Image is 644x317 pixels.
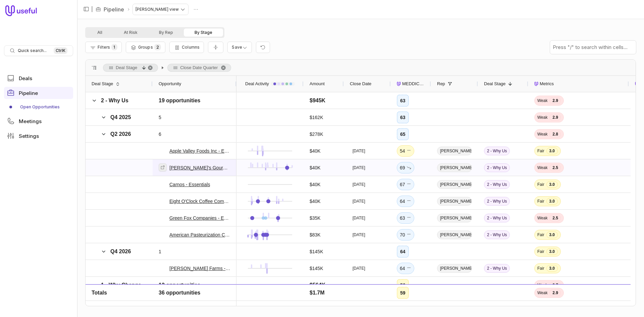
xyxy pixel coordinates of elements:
span: [PERSON_NAME] [437,147,472,155]
div: Pipeline submenu [4,102,73,112]
div: 64 [400,197,411,205]
span: Amount [310,80,325,88]
time: [DATE] [353,266,365,271]
div: 63 [400,113,406,121]
time: [DATE] [353,148,365,154]
span: 3.0 [546,198,558,205]
div: 54 [400,147,411,155]
a: [PERSON_NAME]'s Gourmet Indian Food - Essential [169,164,230,172]
button: All [87,29,113,37]
div: $40K [310,147,321,155]
button: Columns [169,42,204,53]
div: 5 [159,113,161,121]
span: Fair [537,148,544,154]
div: 12 opportunities [159,281,200,289]
time: [DATE] [353,165,365,170]
span: Q4 2026 [110,249,131,254]
time: [DATE] [353,182,365,187]
span: [PERSON_NAME] [437,197,472,206]
span: Weak [537,98,547,103]
div: $564K [310,281,325,289]
span: 3.0 [546,181,558,188]
span: Deals [19,76,32,81]
div: 1 [159,248,161,256]
a: Meetings [4,115,73,127]
span: Deal Stage [484,80,505,88]
div: MEDDICC Score [397,76,425,92]
div: $945K [310,97,325,105]
span: Weak [537,131,547,137]
span: Q1 2026 [110,299,131,305]
time: [DATE] [353,199,365,204]
div: $40K [310,197,321,205]
span: Opportunity [159,80,181,88]
span: 2.5 [549,164,561,171]
time: [DATE] [353,215,365,221]
span: No change [407,264,411,272]
button: Actions [191,4,201,14]
span: Close Date Quarter. Press ENTER to sort. Press DELETE to remove [167,64,231,72]
span: Q2 2026 [110,131,131,137]
span: 2 - Why Us [484,163,510,172]
span: 2 [154,44,161,50]
span: 2 - Why Us [101,98,128,103]
span: Deal Stage [116,64,137,72]
kbd: Ctrl K [54,47,67,54]
button: Collapse sidebar [81,4,91,14]
span: 2 - Why Us [484,147,510,155]
a: Eight O'Clock Coffee Company - Essentials [169,197,230,205]
div: 56 [400,281,406,289]
span: 3.0 [546,248,558,255]
div: Metrics [534,76,623,92]
div: 69 [400,164,411,172]
span: Save [232,45,242,50]
button: Reset view [256,42,270,53]
a: Settings [4,130,73,142]
span: Meetings [19,119,42,124]
div: $360K [310,298,323,306]
span: Filters [98,45,110,50]
span: Deal Activity [245,80,269,88]
div: 55 [400,298,406,306]
input: Press "/" to search within cells... [550,41,636,54]
div: 67 [400,180,411,189]
a: Green Fox Companies - Essential + Supplier [169,214,230,222]
span: Fair [537,199,544,204]
a: Carnos - Essentials [169,180,210,189]
span: Close Date [350,80,371,88]
span: Rep [437,80,445,88]
div: 63 [400,97,406,105]
a: Pipeline [104,5,124,13]
span: 2 - Why Us [484,197,510,206]
button: Group Pipeline [126,42,165,53]
span: 2 - Why Us [484,230,510,239]
div: $83K [310,231,321,239]
div: 19 opportunities [159,97,200,105]
span: MEDDICC Score [402,80,425,88]
span: Weak [537,299,547,305]
span: [PERSON_NAME] [437,180,472,189]
div: Row Groups [103,64,231,72]
span: Settings [19,134,39,139]
button: By Rep [148,29,184,37]
span: 3.0 [546,265,558,272]
span: 2.5 [549,215,561,221]
span: 2.9 [549,97,561,104]
div: 70 [400,231,411,239]
span: Fair [537,182,544,187]
span: No change [407,180,411,189]
button: Filter Pipeline [85,42,122,53]
span: Deal Stage, descending. Press ENTER to sort. Press DELETE to remove [103,64,158,72]
a: Apple Valley Foods Inc - Essentials x 1 locations [169,147,230,155]
div: $35K [310,214,321,222]
a: Deals [4,72,73,84]
span: No change [407,197,411,205]
span: Q4 2025 [110,114,131,120]
div: $145K [310,264,323,272]
span: Fair [537,232,544,237]
span: No change [407,147,411,155]
span: 2.7 [549,282,561,288]
div: $40K [310,180,321,189]
span: 2 - Why Us [484,180,510,189]
span: 1 [111,44,117,50]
